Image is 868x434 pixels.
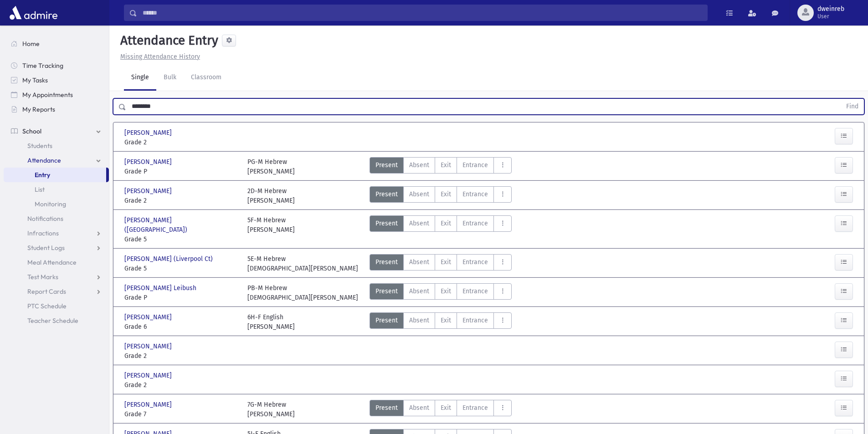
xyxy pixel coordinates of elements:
span: [PERSON_NAME] [124,342,174,351]
span: [PERSON_NAME] [124,312,174,322]
span: Entrance [462,286,488,296]
span: My Reports [22,105,55,113]
span: Time Tracking [22,61,63,70]
div: PB-M Hebrew [DEMOGRAPHIC_DATA][PERSON_NAME] [247,283,358,302]
div: 6H-F English [PERSON_NAME] [247,312,295,332]
span: Entrance [462,160,488,170]
span: User [817,13,844,20]
div: AttTypes [370,283,512,302]
span: [PERSON_NAME] [124,400,174,409]
span: Grade 2 [124,351,238,361]
span: Grade 5 [124,264,238,273]
div: 2D-M Hebrew [PERSON_NAME] [247,186,295,205]
div: 5E-M Hebrew [DEMOGRAPHIC_DATA][PERSON_NAME] [247,254,358,273]
a: My Reports [4,102,109,117]
a: Meal Attendance [4,255,109,270]
div: AttTypes [370,254,512,273]
span: [PERSON_NAME] [124,157,174,167]
span: Entrance [462,316,488,325]
span: Grade P [124,293,238,302]
span: Absent [409,160,429,170]
span: Notifications [27,214,63,223]
span: Absent [409,316,429,325]
h5: Attendance Entry [117,33,218,48]
span: Entrance [462,189,488,199]
a: My Appointments [4,87,109,102]
span: Entrance [462,219,488,228]
span: Absent [409,257,429,267]
a: Notifications [4,211,109,226]
div: AttTypes [370,157,512,176]
a: Time Tracking [4,58,109,73]
span: Exit [441,189,451,199]
div: AttTypes [370,215,512,244]
span: Students [27,142,52,150]
span: Grade 2 [124,138,238,147]
span: Absent [409,189,429,199]
a: PTC Schedule [4,299,109,313]
div: 5F-M Hebrew [PERSON_NAME] [247,215,295,244]
a: Bulk [156,65,184,91]
span: dweinreb [817,5,844,13]
a: Single [124,65,156,91]
a: School [4,124,109,138]
span: Grade 5 [124,235,238,244]
div: AttTypes [370,312,512,332]
span: School [22,127,41,135]
span: List [35,185,45,194]
span: Absent [409,219,429,228]
span: Exit [441,286,451,296]
a: Infractions [4,226,109,240]
a: Student Logs [4,240,109,255]
button: Find [841,99,864,114]
span: Exit [441,219,451,228]
span: Present [375,286,398,296]
span: Present [375,189,398,199]
span: Infractions [27,229,59,237]
a: My Tasks [4,73,109,87]
div: AttTypes [370,186,512,205]
span: Absent [409,403,429,413]
span: Test Marks [27,273,58,281]
a: Entry [4,168,106,182]
span: Present [375,257,398,267]
a: Attendance [4,153,109,168]
span: Exit [441,316,451,325]
span: [PERSON_NAME] [124,371,174,380]
span: Exit [441,257,451,267]
div: PG-M Hebrew [PERSON_NAME] [247,157,295,176]
span: Present [375,160,398,170]
span: PTC Schedule [27,302,67,310]
span: Present [375,219,398,228]
a: Classroom [184,65,229,91]
span: Entry [35,171,50,179]
span: Entrance [462,403,488,413]
a: Test Marks [4,270,109,284]
span: [PERSON_NAME] [124,128,174,138]
a: Teacher Schedule [4,313,109,328]
span: [PERSON_NAME] (Liverpool Ct) [124,254,215,264]
span: Exit [441,160,451,170]
span: Meal Attendance [27,258,77,266]
span: Exit [441,403,451,413]
u: Missing Attendance History [120,53,200,61]
div: 7G-M Hebrew [PERSON_NAME] [247,400,295,419]
span: Present [375,316,398,325]
a: List [4,182,109,197]
img: AdmirePro [7,4,60,22]
span: Student Logs [27,244,65,252]
span: [PERSON_NAME] ([GEOGRAPHIC_DATA]) [124,215,238,235]
span: Present [375,403,398,413]
a: Missing Attendance History [117,53,200,61]
span: Monitoring [35,200,66,208]
span: Attendance [27,156,61,164]
span: Grade 2 [124,196,238,205]
a: Home [4,36,109,51]
span: Grade 2 [124,380,238,390]
span: Teacher Schedule [27,317,78,325]
span: Entrance [462,257,488,267]
a: Students [4,138,109,153]
span: Grade 6 [124,322,238,332]
input: Search [137,5,707,21]
span: Grade 7 [124,409,238,419]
